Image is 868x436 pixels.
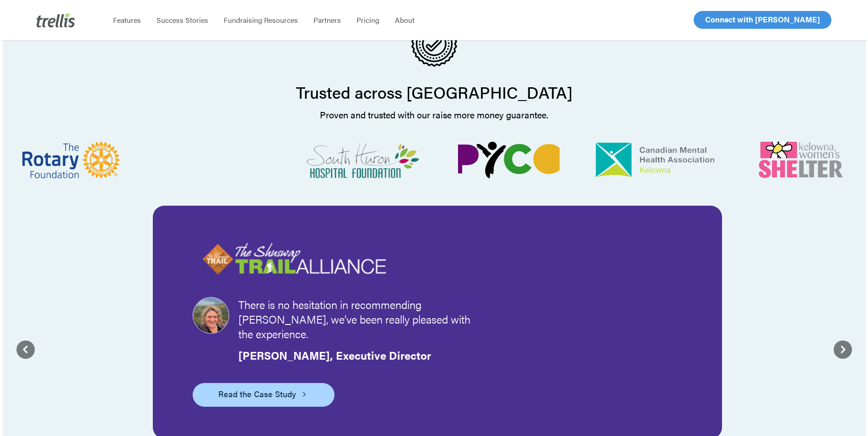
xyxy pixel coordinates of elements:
img: client [22,142,119,178]
img: Kelowna Women's Shelter Logo [759,142,843,178]
span: Read the Case Study [218,388,296,400]
i: Previous [16,340,35,359]
a: Read the Case Study [193,383,334,407]
a: Success Stories [149,16,216,25]
p: There is no hesitation in recommending [PERSON_NAME], we’ve been really pleased with the experience. [238,297,477,341]
span: Connect with [PERSON_NAME] [705,14,820,25]
a: Features [105,16,149,25]
img: trusted.svg [411,21,457,67]
img: Royal Inland Hospital Foundation [171,142,263,178]
a: Partners [306,16,349,25]
span: Pricing [356,15,379,25]
a: Pricing [349,16,387,25]
h2: Trusted across [GEOGRAPHIC_DATA] [3,83,866,101]
span: Features [113,15,141,25]
span: Fundraising Resources [224,15,298,25]
a: Connect with [PERSON_NAME] [694,11,831,29]
img: South Huron Hospital Foundation Logo [307,142,419,178]
img: Canadian Mental Health Association Kelowna Logo [596,143,714,177]
a: About [387,16,422,25]
strong: [PERSON_NAME], Executive Director [238,347,431,363]
img: Trellis [37,13,75,27]
span: Partners [313,15,341,25]
span: Success Stories [156,15,208,25]
img: PYCO Logo [458,142,560,178]
a: Fundraising Resources [216,16,306,25]
p: Proven and trusted with our raise more money guarantee. [3,108,866,121]
img: Jen-Bellhouse-1.jpeg [193,297,229,334]
i: Next [834,340,852,359]
span: About [395,15,415,25]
